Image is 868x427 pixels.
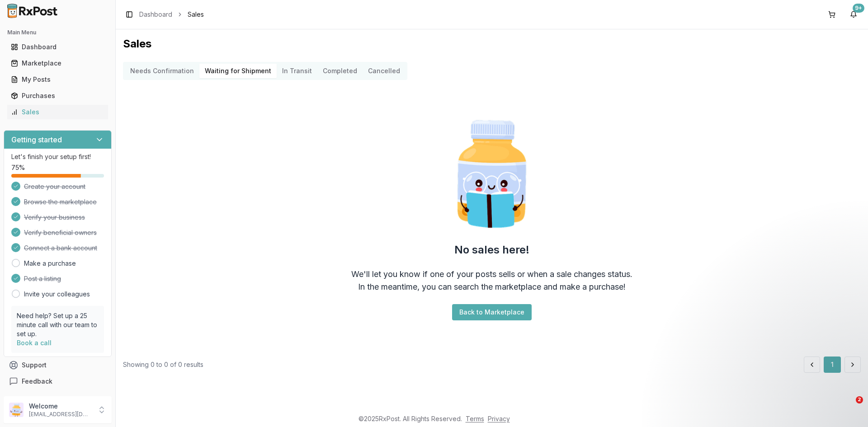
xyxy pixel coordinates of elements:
[125,64,199,78] button: Needs Confirmation
[846,7,861,22] button: 9+
[4,4,61,18] img: RxPost Logo
[24,197,97,206] span: Browse the marketplace
[452,304,532,320] button: Back to Marketplace
[11,152,104,161] p: Let's finish your setup first!
[24,290,90,299] a: Invite your colleagues
[4,56,112,70] button: Marketplace
[363,64,406,78] button: Cancelled
[7,71,108,88] a: My Posts
[24,213,85,222] span: Verify your business
[856,396,863,404] span: 2
[466,415,484,422] a: Terms
[488,415,510,422] a: Privacy
[11,163,25,172] span: 75 %
[4,89,112,103] button: Purchases
[24,228,97,237] span: Verify beneficial owners
[29,411,92,418] p: [EMAIL_ADDRESS][DOMAIN_NAME]
[7,29,108,36] h2: Main Menu
[11,59,104,68] div: Marketplace
[29,402,92,411] p: Welcome
[4,105,112,119] button: Sales
[317,64,363,78] button: Completed
[358,281,626,293] div: In the meantime, you can search the marketplace and make a purchase!
[351,268,632,281] div: We'll let you know if one of your posts sells or when a sale changes status.
[139,10,204,19] nav: breadcrumb
[22,377,52,386] span: Feedback
[24,182,85,191] span: Create your account
[11,75,104,84] div: My Posts
[4,373,112,389] button: Feedback
[4,40,112,54] button: Dashboard
[17,339,52,347] a: Book a call
[11,91,104,100] div: Purchases
[7,104,108,120] a: Sales
[434,116,550,232] img: Smart Pill Bottle
[17,311,99,338] p: Need help? Set up a 25 minute call with our team to set up.
[853,4,864,13] div: 9+
[123,360,203,369] div: Showing 0 to 0 of 0 results
[11,108,104,117] div: Sales
[4,72,112,87] button: My Posts
[4,357,112,373] button: Support
[199,64,277,78] button: Waiting for Shipment
[24,259,76,268] a: Make a purchase
[837,396,859,418] iframe: Intercom live chat
[7,39,108,55] a: Dashboard
[7,55,108,71] a: Marketplace
[139,10,172,19] a: Dashboard
[7,88,108,104] a: Purchases
[188,10,204,19] span: Sales
[9,403,24,417] img: User avatar
[123,37,861,51] h1: Sales
[11,42,104,52] div: Dashboard
[454,243,529,257] h2: No sales here!
[24,244,97,253] span: Connect a bank account
[24,274,61,283] span: Post a listing
[11,134,62,145] h3: Getting started
[277,64,317,78] button: In Transit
